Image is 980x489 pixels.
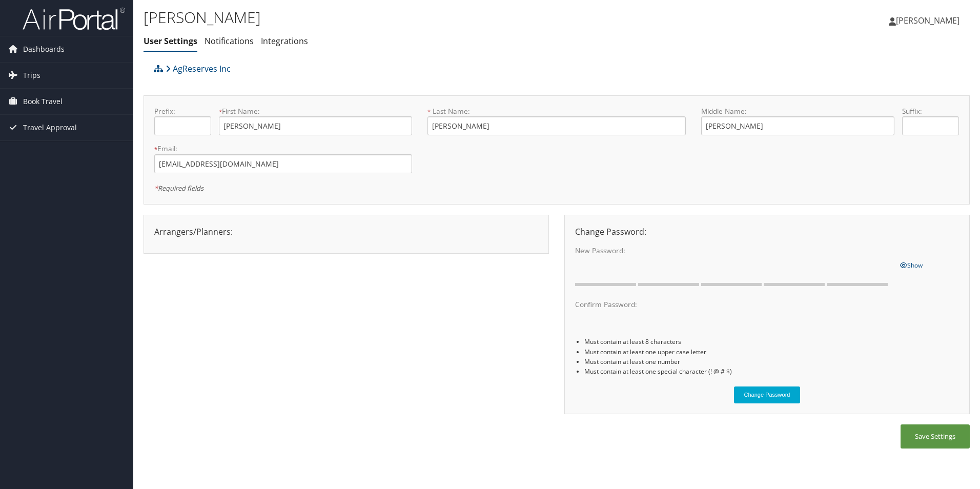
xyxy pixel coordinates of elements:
[575,299,892,310] label: Confirm Password:
[584,337,959,347] li: Must contain at least 8 characters
[889,5,970,36] a: [PERSON_NAME]
[154,106,211,116] label: Prefix:
[205,35,254,47] a: Notifications
[147,226,546,238] div: Arrangers/Planners:
[567,226,967,238] div: Change Password:
[902,106,959,116] label: Suffix:
[701,106,894,116] label: Middle Name:
[900,261,923,270] span: Show
[584,347,959,357] li: Must contain at least one upper case letter
[219,106,412,116] label: First Name:
[144,35,197,47] a: User Settings
[154,184,203,193] em: Required fields
[166,58,231,79] a: AgReserves Inc
[900,259,923,270] a: Show
[23,36,65,62] span: Dashboards
[427,106,685,116] label: Last Name:
[584,357,959,366] li: Must contain at least one number
[23,89,63,114] span: Book Travel
[23,115,77,140] span: Travel Approval
[144,7,695,28] h1: [PERSON_NAME]
[23,63,40,88] span: Trips
[154,144,412,154] label: Email:
[734,386,801,403] button: Change Password
[584,366,959,376] li: Must contain at least one special character (! @ # $)
[575,246,892,256] label: New Password:
[23,7,125,31] img: airportal-logo.png
[261,35,308,47] a: Integrations
[896,15,959,26] span: [PERSON_NAME]
[901,424,970,449] button: Save Settings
